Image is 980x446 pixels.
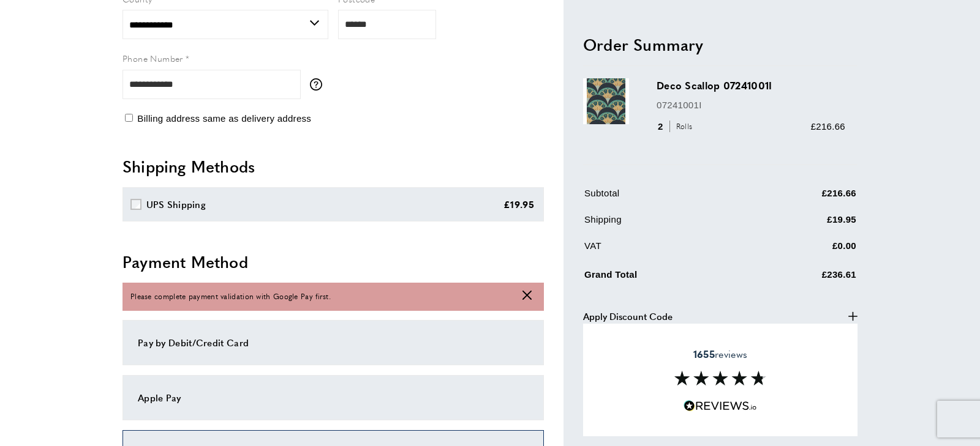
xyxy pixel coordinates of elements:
[750,264,857,291] td: £236.61
[583,33,858,55] h2: Order Summary
[584,185,748,209] td: Subtotal
[584,264,748,291] td: Grand Total
[657,97,845,112] p: 07241001I
[138,335,529,350] div: Pay by Debit/Credit Card
[146,197,206,212] div: UPS Shipping
[693,347,715,361] strong: 1655
[123,155,544,177] h2: Shipping Methods
[125,114,133,122] input: Billing address same as delivery address
[583,78,629,124] img: Deco Scallop 07241001I
[584,212,748,236] td: Shipping
[138,390,529,405] div: Apple Pay
[123,52,183,64] span: Phone Number
[669,121,696,132] span: Rolls
[583,308,673,323] span: Apply Discount Code
[750,238,857,262] td: £0.00
[584,238,748,262] td: VAT
[674,371,766,385] img: Reviews section
[137,113,311,124] span: Billing address same as delivery address
[811,121,845,131] span: £216.66
[657,78,845,92] h3: Deco Scallop 07241001I
[503,197,534,212] div: £19.95
[750,185,857,209] td: £216.66
[693,348,747,360] span: reviews
[657,119,696,133] div: 2
[684,400,757,412] img: Reviews.io 5 stars
[123,251,544,273] h2: Payment Method
[750,212,857,236] td: £19.95
[130,291,331,302] span: Please complete payment validation with Google Pay first.
[310,78,328,91] button: More information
